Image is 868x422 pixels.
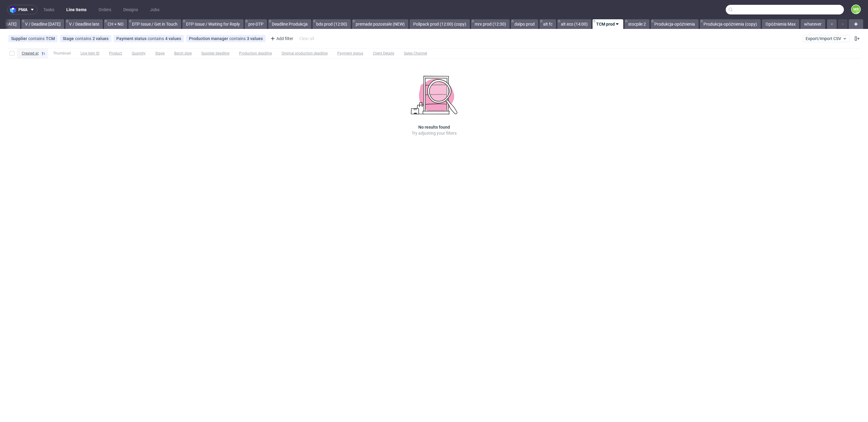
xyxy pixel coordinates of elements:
[313,19,351,29] a: bds prod (12:00)
[471,19,510,29] a: mrx prod (12:30)
[281,51,328,56] span: Original production deadline
[104,19,127,29] a: CH + NO
[7,5,37,14] button: pma
[593,19,623,29] a: TCM prod
[80,51,99,56] span: Line item ID
[189,36,229,41] span: Production manager
[10,6,18,13] img: logo
[239,51,272,56] span: Production deadline
[11,36,28,41] span: Supplier
[229,36,247,41] span: contains
[120,5,142,14] a: Designs
[75,36,93,41] span: contains
[373,51,394,56] span: Client Details
[557,19,591,29] a: alt eco (14:00)
[93,36,108,41] div: 2 values
[800,19,825,29] a: whatever
[337,51,363,56] span: Payment status
[700,19,761,29] a: Produkcja-opóźnienia (copy)
[268,19,311,29] a: Deadline Produkcja
[651,19,699,29] a: Produkcja-opóźnienia
[247,36,263,41] div: 3 values
[298,34,315,43] div: Clear all
[539,19,556,29] a: alt fc
[146,5,163,14] a: Jobs
[201,51,229,56] span: Supplier deadline
[418,124,450,130] h3: No results found
[148,36,165,41] span: contains
[352,19,408,29] a: premade pozostałe (NEW)
[28,36,46,41] span: contains
[63,5,90,14] a: Line Items
[132,51,146,56] span: Quantity
[165,36,181,41] div: 4 values
[762,19,799,29] a: Opóźnienia Max
[182,19,244,29] a: DTP Issue / Waiting for Reply
[410,19,470,29] a: Polipack prod (12:00) (copy)
[404,51,427,56] span: Sales Channel
[128,19,181,29] a: DTP Issue / Get in Touch
[806,36,847,41] span: Export/Import CSV
[95,5,115,14] a: Orders
[803,35,850,42] button: Export/Import CSV
[109,51,122,56] span: Product
[53,51,71,56] span: Thumbnail
[174,51,192,56] span: Batch date
[624,19,649,29] a: stocpile 2
[412,130,457,136] p: Try adjusting your filters
[511,19,538,29] a: dalpo prod
[46,36,55,41] div: TCM
[21,19,64,29] a: V / Deadline [DATE]
[155,51,165,56] span: Stage
[18,8,27,12] span: pma
[63,36,75,41] span: Stage
[852,5,860,14] figcaption: MS
[245,19,267,29] a: pre-DTP
[22,51,39,56] span: Created at
[268,34,294,43] div: Add filter
[65,19,103,29] a: V / Deadline late
[40,5,58,14] a: Tasks
[116,36,148,41] span: Payment status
